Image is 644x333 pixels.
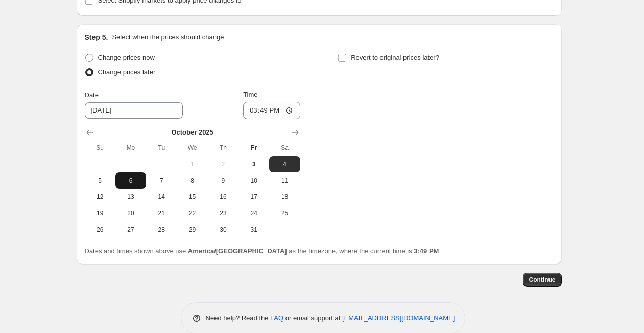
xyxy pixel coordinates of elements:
[85,221,115,238] button: Sunday October 26 2025
[181,209,203,217] span: 22
[269,189,300,205] button: Saturday October 18 2025
[270,314,283,322] a: FAQ
[212,226,234,234] span: 30
[243,209,265,217] span: 24
[283,314,342,322] span: or email support at
[208,205,238,221] button: Thursday October 23 2025
[83,125,97,140] button: Show previous month, September 2025
[98,68,156,76] span: Change prices later
[146,221,177,238] button: Tuesday October 28 2025
[181,160,203,168] span: 1
[115,172,146,189] button: Monday October 6 2025
[89,226,111,234] span: 26
[177,172,207,189] button: Wednesday October 8 2025
[112,32,224,42] p: Select when the prices should change
[120,176,142,185] span: 6
[177,140,207,156] th: Wednesday
[181,226,203,234] span: 29
[120,144,142,152] span: Mo
[177,156,207,172] button: Wednesday October 1 2025
[273,160,296,168] span: 4
[120,193,142,201] span: 13
[238,221,269,238] button: Friday October 31 2025
[342,314,455,322] a: [EMAIL_ADDRESS][DOMAIN_NAME]
[212,209,234,217] span: 23
[243,102,300,119] input: 12:00
[212,160,234,168] span: 2
[243,160,265,168] span: 3
[212,144,234,152] span: Th
[208,172,238,189] button: Thursday October 9 2025
[212,193,234,201] span: 16
[85,140,115,156] th: Sunday
[177,205,207,221] button: Wednesday October 22 2025
[85,91,99,99] span: Date
[208,156,238,172] button: Thursday October 2 2025
[181,144,203,152] span: We
[212,176,234,185] span: 9
[85,189,115,205] button: Sunday October 12 2025
[89,193,111,201] span: 12
[181,193,203,201] span: 15
[120,226,142,234] span: 27
[120,209,142,217] span: 20
[238,172,269,189] button: Friday October 10 2025
[85,205,115,221] button: Sunday October 19 2025
[243,193,265,201] span: 17
[243,176,265,185] span: 10
[85,102,183,119] input: 10/3/2025
[269,205,300,221] button: Saturday October 25 2025
[243,226,265,234] span: 31
[243,91,257,98] span: Time
[269,140,300,156] th: Saturday
[115,221,146,238] button: Monday October 27 2025
[273,209,296,217] span: 25
[89,209,111,217] span: 19
[150,226,173,234] span: 28
[269,172,300,189] button: Saturday October 11 2025
[146,172,177,189] button: Tuesday October 7 2025
[98,54,155,61] span: Change prices now
[238,140,269,156] th: Friday
[150,176,173,185] span: 7
[523,273,562,287] button: Continue
[273,193,296,201] span: 18
[181,176,203,185] span: 8
[115,189,146,205] button: Monday October 13 2025
[208,140,238,156] th: Thursday
[89,144,111,152] span: Su
[206,314,271,322] span: Need help? Read the
[529,276,556,284] span: Continue
[414,247,439,255] b: 3:49 PM
[238,205,269,221] button: Friday October 24 2025
[208,189,238,205] button: Thursday October 16 2025
[85,32,108,42] h2: Step 5.
[177,221,207,238] button: Wednesday October 29 2025
[269,156,300,172] button: Saturday October 4 2025
[177,189,207,205] button: Wednesday October 15 2025
[238,156,269,172] button: Today Friday October 3 2025
[273,144,296,152] span: Sa
[273,176,296,185] span: 11
[238,189,269,205] button: Friday October 17 2025
[188,247,287,255] b: America/[GEOGRAPHIC_DATA]
[89,176,111,185] span: 5
[351,54,439,61] span: Revert to original prices later?
[115,205,146,221] button: Monday October 20 2025
[146,189,177,205] button: Tuesday October 14 2025
[146,205,177,221] button: Tuesday October 21 2025
[146,140,177,156] th: Tuesday
[150,144,173,152] span: Tu
[150,193,173,201] span: 14
[150,209,173,217] span: 21
[85,172,115,189] button: Sunday October 5 2025
[85,247,439,255] span: Dates and times shown above use as the timezone, where the current time is
[288,125,302,140] button: Show next month, November 2025
[243,144,265,152] span: Fr
[208,221,238,238] button: Thursday October 30 2025
[115,140,146,156] th: Monday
